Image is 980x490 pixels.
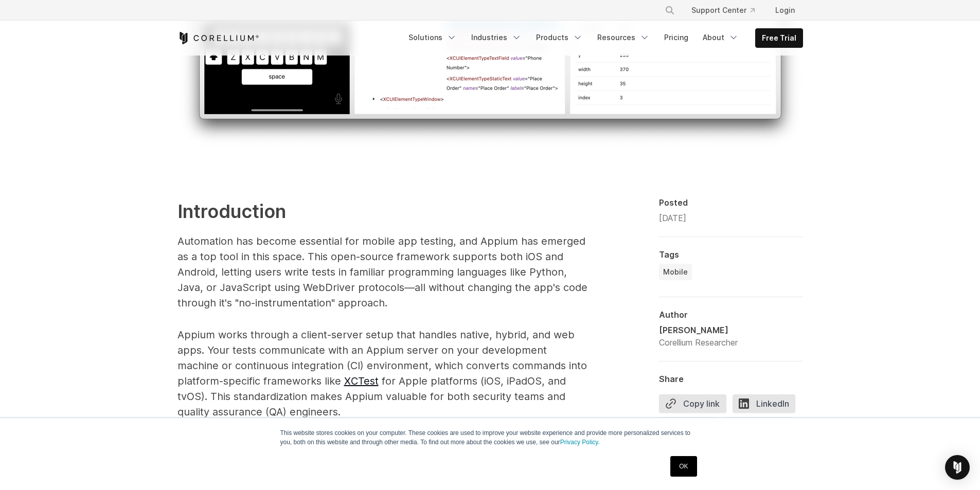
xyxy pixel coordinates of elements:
a: Pricing [658,28,694,47]
span: LinkedIn [733,394,795,413]
a: LinkedIn [733,394,801,417]
a: OK [670,456,697,477]
a: Facebook [723,417,798,440]
a: Solutions [402,28,463,47]
div: Posted [659,197,803,208]
div: Corellium Researcher [659,336,738,349]
a: Mobile [659,264,692,280]
a: Products [530,28,589,47]
div: Author [659,310,803,320]
a: Corellium Home [177,32,259,44]
a: XCTest [344,375,379,387]
p: Appium works through a client-server setup that handles native, hybrid, and web apps. Your tests ... [177,327,589,420]
span: [DATE] [659,213,686,223]
a: Industries [465,28,528,47]
button: Search [661,1,679,20]
div: Navigation Menu [402,28,803,48]
a: Privacy Policy. [560,439,600,446]
div: Tags [659,249,803,260]
span: Facebook [723,417,792,435]
span: Mobile [663,267,688,277]
p: This website stores cookies on your computer. These cookies are used to improve your website expe... [280,428,700,447]
p: Automation has become essential for mobile app testing, and Appium has emerged as a top tool in t... [177,233,589,311]
a: Login [767,1,803,20]
a: Support Center [683,1,763,20]
button: Copy link [659,394,726,413]
div: Share [659,374,803,384]
div: Navigation Menu [652,1,803,20]
div: [PERSON_NAME] [659,324,738,336]
div: Open Intercom Messenger [945,455,970,480]
a: Free Trial [756,29,803,47]
h2: Introduction [177,197,589,225]
a: About [697,28,745,47]
a: Resources [591,28,656,47]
